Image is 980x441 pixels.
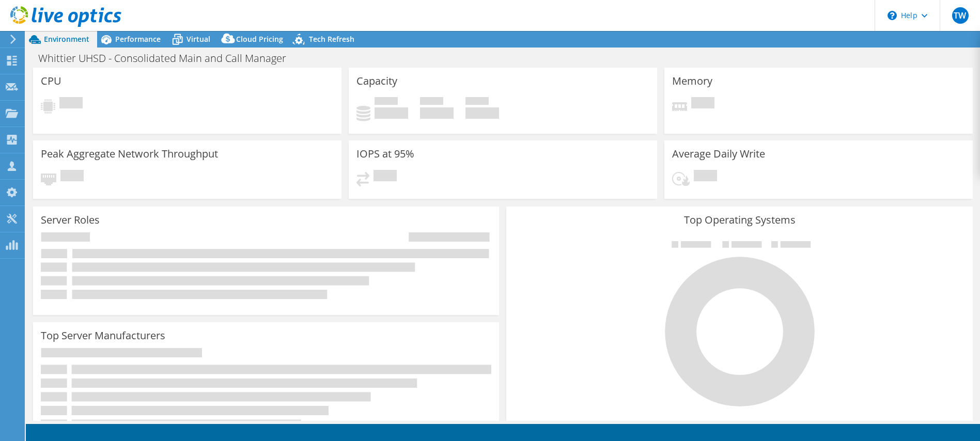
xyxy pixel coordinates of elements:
[34,53,302,64] h1: Whittier UHSD - Consolidated Main and Call Manager
[952,7,969,24] span: TW
[60,170,84,184] span: Pending
[694,170,717,184] span: Pending
[691,97,714,111] span: Pending
[375,107,408,119] h4: 0 GiB
[356,148,414,160] h3: IOPS at 95%
[41,214,100,226] h3: Server Roles
[420,97,443,107] span: Free
[514,214,965,226] h3: Top Operating Systems
[672,75,712,87] h3: Memory
[309,34,354,44] span: Tech Refresh
[236,34,283,44] span: Cloud Pricing
[888,11,897,20] svg: \n
[672,148,765,160] h3: Average Daily Write
[59,97,83,111] span: Pending
[41,75,61,87] h3: CPU
[374,170,397,184] span: Pending
[186,34,210,44] span: Virtual
[465,97,489,107] span: Total
[420,107,454,119] h4: 0 GiB
[356,75,397,87] h3: Capacity
[375,97,398,107] span: Used
[41,330,165,341] h3: Top Server Manufacturers
[465,107,499,119] h4: 0 GiB
[44,34,89,44] span: Environment
[41,148,218,160] h3: Peak Aggregate Network Throughput
[115,34,161,44] span: Performance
